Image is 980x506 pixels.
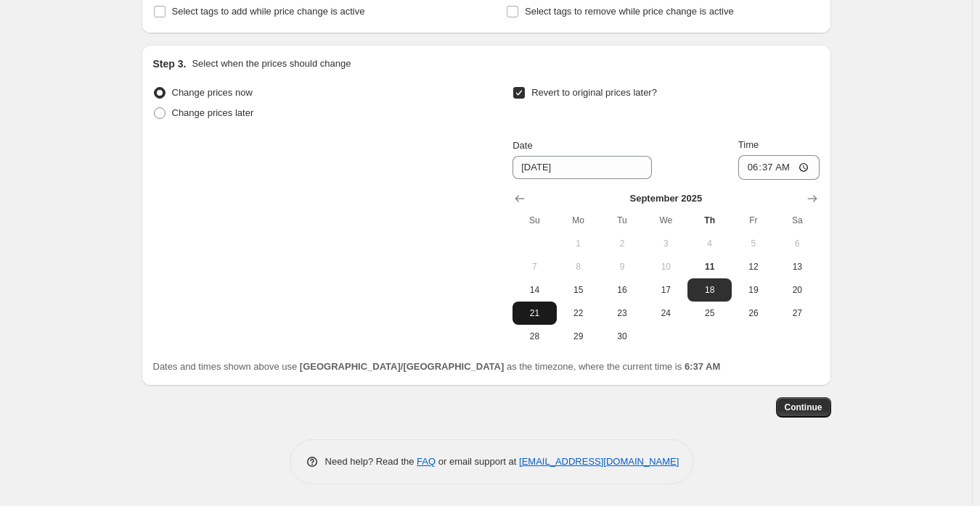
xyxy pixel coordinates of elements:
button: Sunday September 14 2025 [513,278,556,302]
button: Continue [776,397,831,418]
button: Monday September 8 2025 [557,255,600,278]
span: 28 [518,331,550,342]
span: 10 [650,261,682,273]
input: 9/11/2025 [513,156,652,179]
b: 6:37 AM [685,361,720,372]
th: Monday [557,209,600,232]
span: 8 [563,261,595,273]
span: We [650,215,682,226]
button: Show previous month, August 2025 [510,188,530,209]
button: Monday September 15 2025 [557,278,600,302]
span: 13 [781,261,813,273]
button: Thursday September 18 2025 [687,278,731,302]
button: Saturday September 27 2025 [775,302,819,325]
h2: Step 3. [153,57,187,71]
span: 23 [606,307,638,319]
button: Tuesday September 9 2025 [600,255,644,278]
span: 15 [563,284,595,296]
button: Sunday September 21 2025 [513,302,556,325]
span: 2 [606,238,638,249]
button: Wednesday September 3 2025 [644,232,687,255]
button: Thursday September 25 2025 [687,302,731,325]
button: Wednesday September 17 2025 [644,278,687,302]
th: Wednesday [644,209,687,232]
a: FAQ [417,456,436,467]
span: 1 [563,238,595,249]
span: 21 [518,307,550,319]
th: Friday [732,209,775,232]
button: Wednesday September 10 2025 [644,255,687,278]
span: 3 [650,238,682,249]
button: Monday September 22 2025 [557,302,600,325]
span: Continue [785,402,822,413]
span: 27 [781,307,813,319]
button: Sunday September 28 2025 [513,325,556,348]
span: or email support at [436,456,519,467]
span: 22 [563,307,595,319]
button: Tuesday September 30 2025 [600,325,644,348]
span: Tu [606,215,638,226]
th: Saturday [775,209,819,232]
button: Saturday September 20 2025 [775,278,819,302]
button: Show next month, October 2025 [802,188,822,209]
button: Friday September 19 2025 [732,278,775,302]
span: Sa [781,215,813,226]
span: Change prices later [172,107,254,118]
button: Tuesday September 16 2025 [600,278,644,302]
span: 12 [738,261,769,273]
span: Mo [563,215,595,226]
button: Sunday September 7 2025 [513,255,556,278]
span: Fr [738,215,769,226]
button: Monday September 1 2025 [557,232,600,255]
button: Friday September 26 2025 [732,302,775,325]
span: 20 [781,284,813,296]
button: Saturday September 13 2025 [775,255,819,278]
button: Friday September 5 2025 [732,232,775,255]
p: Select when the prices should change [192,57,351,71]
span: 11 [693,261,725,273]
span: 18 [693,284,725,296]
th: Sunday [513,209,556,232]
span: Revert to original prices later? [531,87,657,98]
span: 14 [518,284,550,296]
span: 19 [738,284,769,296]
span: Change prices now [172,87,253,98]
span: 6 [781,238,813,249]
b: [GEOGRAPHIC_DATA]/[GEOGRAPHIC_DATA] [300,361,504,372]
span: 4 [693,238,725,249]
th: Thursday [687,209,731,232]
span: Select tags to remove while price change is active [525,6,734,17]
button: Wednesday September 24 2025 [644,302,687,325]
span: 29 [563,331,595,342]
button: Tuesday September 23 2025 [600,302,644,325]
button: Friday September 12 2025 [732,255,775,278]
span: 17 [650,284,682,296]
button: Monday September 29 2025 [557,325,600,348]
button: Tuesday September 2 2025 [600,232,644,255]
a: [EMAIL_ADDRESS][DOMAIN_NAME] [519,456,679,467]
span: Need help? Read the [325,456,417,467]
th: Tuesday [600,209,644,232]
span: 7 [518,261,550,273]
span: 16 [606,284,638,296]
span: 30 [606,331,638,342]
span: 25 [693,307,725,319]
span: Select tags to add while price change is active [172,6,365,17]
button: Thursday September 4 2025 [687,232,731,255]
input: 12:00 [738,155,820,180]
span: Su [518,215,550,226]
span: Th [693,215,725,226]
button: Today Thursday September 11 2025 [687,255,731,278]
button: Saturday September 6 2025 [775,232,819,255]
span: Time [738,139,759,150]
span: 24 [650,307,682,319]
span: Dates and times shown above use as the timezone, where the current time is [153,361,721,372]
span: 5 [738,238,769,249]
span: 26 [738,307,769,319]
span: Date [513,140,532,151]
span: 9 [606,261,638,273]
